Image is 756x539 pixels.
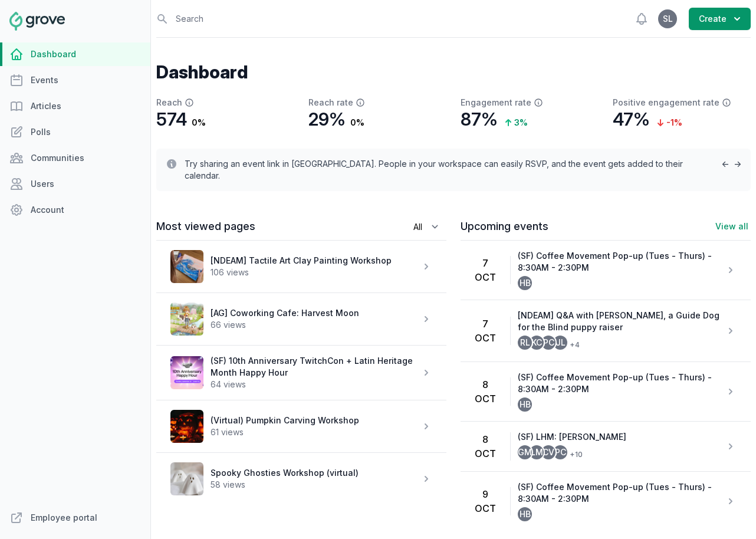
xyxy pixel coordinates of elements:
[556,338,566,347] span: JL
[482,317,488,331] h2: 7
[663,15,673,23] span: SL
[518,250,725,274] p: (SF) Coffee Movement Pop-up (Tues - Thurs) - 8:30AM - 2:30PM
[308,109,346,130] p: 29%
[461,219,713,234] h3: Upcoming events
[655,117,682,129] p: -1 %
[520,510,531,518] span: HB
[156,453,446,505] a: Spooky Ghosties Workshop (virtual)58 views
[613,97,751,109] p: Positive engagement rate
[156,400,446,452] a: (Virtual) Pumpkin Carving Workshop61 views
[461,422,751,471] a: 8Oct(SF) LHM: [PERSON_NAME]GMLMCVPC+10
[211,255,420,267] p: [NDEAM] Tactile Art Clay Painting Workshop
[461,241,751,300] a: 7Oct(SF) Coffee Movement Pop-up (Tues - Thurs) - 8:30AM - 2:30PMHB
[518,448,532,456] span: GM
[350,117,364,129] p: 0 %
[211,307,420,319] p: [AG] Coworking Cafe: Harvest Moon
[531,448,543,456] span: LM
[211,467,420,479] p: Spooky Ghosties Workshop (virtual)
[721,159,729,169] span: ←
[211,267,420,278] p: 106 views
[502,117,528,129] p: 3 %
[520,400,531,409] span: HB
[308,97,446,109] p: Reach rate
[9,12,65,31] img: Grove
[734,159,741,169] span: →
[518,431,725,443] p: (SF) LHM: [PERSON_NAME]
[461,362,751,421] a: 8Oct(SF) Coffee Movement Pop-up (Tues - Thurs) - 8:30AM - 2:30PMHB
[211,379,420,390] p: 64 views
[211,479,420,491] p: 58 views
[518,372,725,395] p: (SF) Coffee Movement Pop-up (Tues - Thurs) - 8:30AM - 2:30PM
[461,109,498,130] p: 87%
[192,117,206,129] p: 0 %
[518,310,725,333] p: [NDEAM] Q&A with [PERSON_NAME], a Guide Dog for the Blind puppy raiser
[713,221,751,232] a: View all
[475,331,496,345] h3: Oct
[475,392,496,406] h3: Oct
[565,338,580,352] span: + 4
[211,415,420,426] p: (Virtual) Pumpkin Carving Workshop
[482,487,488,501] h2: 9
[482,432,488,446] h2: 8
[461,472,751,531] a: 9Oct(SF) Coffee Movement Pop-up (Tues - Thurs) - 8:30AM - 2:30PMHB
[543,448,554,456] span: CV
[482,256,488,270] h2: 7
[156,241,446,292] a: [NDEAM] Tactile Art Clay Painting Workshop106 views
[475,446,496,461] h3: Oct
[475,501,496,515] h3: Oct
[156,61,751,83] h1: Dashboard
[475,270,496,284] h3: Oct
[156,97,294,109] p: Reach
[613,109,650,130] p: 47%
[185,158,707,182] p: Try sharing an event link in [GEOGRAPHIC_DATA]. People in your workspace can easily RSVP, and the...
[156,219,342,234] h3: Most viewed pages
[211,426,420,438] p: 61 views
[520,338,530,347] span: RL
[156,346,446,400] a: (SF) 10th Anniversary TwitchCon + Latin Heritage Month Happy Hour64 views
[461,300,751,361] a: 7Oct[NDEAM] Q&A with [PERSON_NAME], a Guide Dog for the Blind puppy raiserRLKCPCJL+4
[156,293,446,345] a: [AG] Coworking Cafe: Harvest Moon66 views
[211,355,420,379] p: (SF) 10th Anniversary TwitchCon + Latin Heritage Month Happy Hour
[565,448,583,462] span: + 10
[518,481,725,505] p: (SF) Coffee Movement Pop-up (Tues - Thurs) - 8:30AM - 2:30PM
[689,8,751,30] button: Create
[461,97,599,109] p: Engagement rate
[543,338,554,347] span: PC
[156,109,187,130] p: 574
[482,377,488,392] h2: 8
[520,279,531,287] span: HB
[658,9,677,28] button: SL
[555,448,566,456] span: PC
[531,338,542,347] span: KC
[211,319,420,331] p: 66 views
